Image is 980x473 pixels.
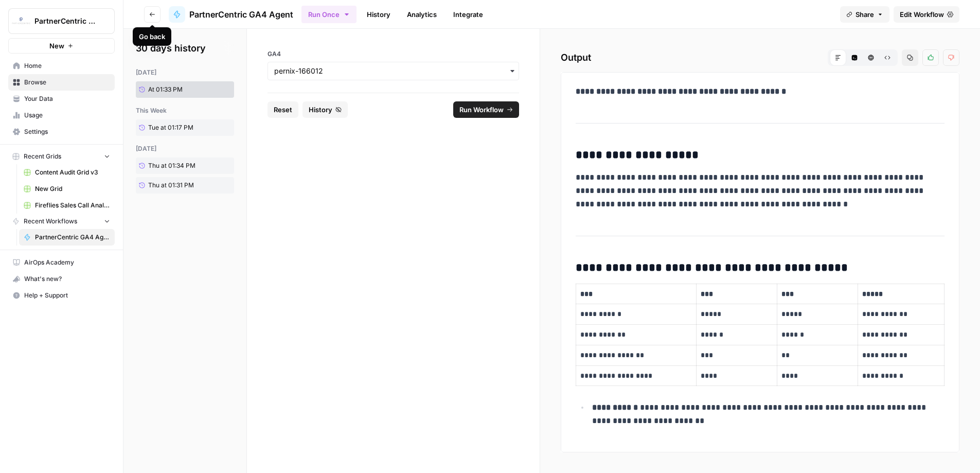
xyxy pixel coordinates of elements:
div: What's new? [9,271,114,287]
a: Fireflies Sales Call Analysis For CS [19,197,115,214]
a: Integrate [447,6,489,23]
span: Home [24,61,110,71]
span: Share [856,9,874,20]
a: Edit Workflow [894,6,959,23]
button: Recent Grids [8,149,115,164]
span: Edit Workflow [900,9,944,20]
h2: 30 days history [136,41,234,56]
h2: Output [561,49,959,66]
span: Your Data [24,94,110,103]
a: Usage [8,107,115,124]
span: History [309,104,332,115]
button: New [8,38,115,54]
span: Recent Grids [24,152,61,161]
span: Run Workflow [459,104,504,115]
a: Thu at 01:31 PM [136,177,212,194]
span: Usage [24,111,110,120]
button: Recent Workflows [8,214,115,229]
a: Content Audit Grid v3 [19,164,115,181]
div: [DATE] [136,68,234,77]
span: At 01:33 PM [148,85,183,94]
span: Settings [24,127,110,136]
span: New Grid [35,184,110,194]
a: Settings [8,124,115,140]
span: PartnerCentric Sales Tools [34,16,97,26]
a: Browse [8,74,115,91]
button: History [302,101,348,118]
a: Your Data [8,91,115,107]
button: Help + Support [8,287,115,304]
a: Home [8,58,115,74]
button: Reset [268,101,298,118]
span: Thu at 01:31 PM [148,181,194,190]
button: What's new? [8,271,115,287]
a: New Grid [19,181,115,197]
button: Run Workflow [453,101,519,118]
span: Thu at 01:34 PM [148,161,195,170]
img: PartnerCentric Sales Tools Logo [12,12,30,30]
label: GA4 [268,49,519,59]
span: Tue at 01:17 PM [148,123,193,132]
input: pernix-166012 [274,66,512,76]
span: Fireflies Sales Call Analysis For CS [35,201,110,210]
span: New [49,41,64,51]
a: At 01:33 PM [136,81,212,98]
span: Browse [24,78,110,87]
span: PartnerCentric GA4 Agent [189,8,293,21]
span: AirOps Academy [24,258,110,267]
div: Go back [139,31,165,42]
span: Help + Support [24,291,110,300]
button: Share [840,6,889,23]
span: Content Audit Grid v3 [35,168,110,177]
a: Thu at 01:34 PM [136,157,212,174]
span: PartnerCentric GA4 Agent [35,233,110,242]
div: this week [136,106,234,115]
a: Analytics [401,6,443,23]
button: Run Once [301,6,357,23]
button: Workspace: PartnerCentric Sales Tools [8,8,115,34]
a: PartnerCentric GA4 Agent [169,6,293,23]
a: History [361,6,397,23]
span: Reset [274,104,292,115]
a: AirOps Academy [8,254,115,271]
a: PartnerCentric GA4 Agent [19,229,115,246]
a: Tue at 01:17 PM [136,119,212,136]
span: Recent Workflows [24,217,77,226]
div: [DATE] [136,144,234,153]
